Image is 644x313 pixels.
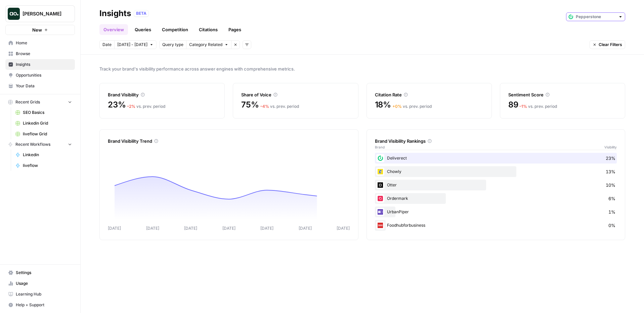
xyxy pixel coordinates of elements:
span: Opportunities [16,72,72,78]
a: Linkedin [12,149,75,160]
a: Home [5,38,75,48]
span: liveflow Grid [23,131,72,137]
span: – 2 % [127,104,135,109]
button: Workspace: Zoe Jessup [5,5,75,22]
span: 23% [606,155,615,162]
button: Clear Filters [590,40,625,49]
div: BETA [134,10,149,17]
img: cay4mn5chb6xloor9fcy0omtbqqw [376,168,384,176]
input: Pepperstone [576,13,615,20]
button: Category Related [186,40,231,49]
div: Ordermark [375,193,617,204]
span: Recent Workflows [15,141,50,147]
button: [DATE] - [DATE] [114,40,157,49]
span: SEO Basics [23,109,72,116]
a: Learning Hub [5,289,75,300]
div: vs. prev. period [519,103,557,109]
span: Linkedin Grid [23,120,72,126]
span: Track your brand's visibility performance across answer engines with comprehensive metrics. [99,65,625,72]
div: Share of Voice [241,91,350,98]
a: Queries [131,24,155,35]
button: Recent Workflows [5,139,75,149]
div: Insights [99,8,131,19]
button: New [5,25,75,35]
span: – 1 % [519,104,527,109]
a: Insights [5,59,75,70]
a: Citations [195,24,222,35]
span: 1% [608,209,615,215]
tspan: [DATE] [337,226,350,231]
div: Brand Visibility Rankings [375,138,617,144]
a: liveflow Grid [12,129,75,139]
img: Zoe Jessup Logo [8,8,20,20]
div: Citation Rate [375,91,483,98]
span: 0% [608,222,615,229]
div: Deliverect [375,153,617,164]
div: UrbanPiper [375,207,617,217]
span: 6% [608,195,615,202]
span: Home [16,40,72,46]
span: 10% [606,182,615,188]
div: Otter [375,180,617,190]
span: Category Related [189,42,222,48]
img: 1zb485ncs1mjawgy5z1o8i038q0r [376,154,384,162]
span: [DATE] - [DATE] [117,42,147,48]
span: 75% [241,99,259,110]
img: m36qi91qjywt1a027apxzxkpd6kf [376,208,384,216]
span: Recent Grids [15,99,40,105]
a: Linkedin Grid [12,118,75,129]
span: Settings [16,270,72,276]
span: Query type [162,42,183,48]
img: 3sddnwf3vsu1ugnpg4zwzvcob80v [376,194,384,203]
div: Brand Visibility Trend [108,138,350,144]
tspan: [DATE] [299,226,312,231]
tspan: [DATE] [222,226,235,231]
span: Your Data [16,83,72,89]
span: Usage [16,280,72,286]
div: Sentiment Score [508,91,617,98]
a: Your Data [5,81,75,91]
span: 89 [508,99,518,110]
span: Help + Support [16,302,72,308]
button: Help + Support [5,300,75,310]
a: Pages [224,24,245,35]
div: vs. prev. period [260,103,299,109]
span: [PERSON_NAME] [23,10,63,17]
div: vs. prev. period [392,103,432,109]
span: Date [102,42,112,48]
span: 23% [108,99,126,110]
span: Browse [16,51,72,57]
span: New [32,27,42,33]
a: SEO Basics [12,107,75,118]
span: liveflow [23,163,72,169]
div: Brand Visibility [108,91,216,98]
span: Learning Hub [16,291,72,297]
a: Settings [5,267,75,278]
span: Linkedin [23,152,72,158]
a: Overview [99,24,128,35]
span: – 4 % [260,104,269,109]
tspan: [DATE] [146,226,159,231]
a: Browse [5,48,75,59]
tspan: [DATE] [260,226,273,231]
a: Opportunities [5,70,75,81]
span: Clear Filters [599,42,622,48]
button: Recent Grids [5,97,75,107]
span: Brand [375,144,385,150]
tspan: [DATE] [184,226,197,231]
div: Chowly [375,166,617,177]
div: vs. prev. period [127,103,165,109]
span: Visibility [604,144,617,150]
tspan: [DATE] [108,226,121,231]
div: Foodhubforbusiness [375,220,617,231]
a: Usage [5,278,75,289]
span: Insights [16,61,72,68]
img: 17j24f8khzwe7wsbojl28ex2s40b [376,221,384,229]
span: + 0 % [392,104,402,109]
img: jlmacbt7jkwsfkvu1f67fn57vcm9 [376,181,384,189]
span: 13% [606,168,615,175]
a: Competition [158,24,192,35]
a: liveflow [12,160,75,171]
span: 18% [375,99,391,110]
